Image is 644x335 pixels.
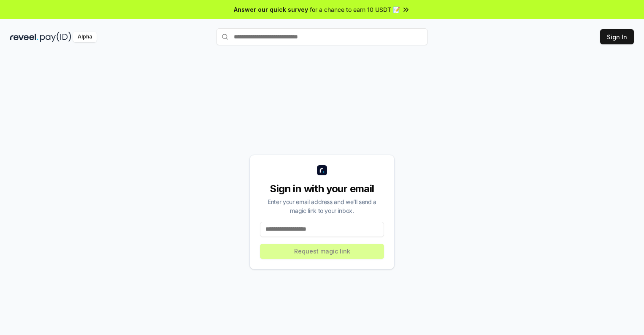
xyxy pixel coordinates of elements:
[310,5,400,14] span: for a chance to earn 10 USDT 📝
[260,182,384,196] div: Sign in with your email
[317,165,327,175] img: logo_small
[10,32,38,42] img: reveel_dark
[600,29,634,44] button: Sign In
[73,32,97,42] div: Alpha
[40,32,71,42] img: pay_id
[234,5,308,14] span: Answer our quick survey
[260,197,384,215] div: Enter your email address and we’ll send a magic link to your inbox.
